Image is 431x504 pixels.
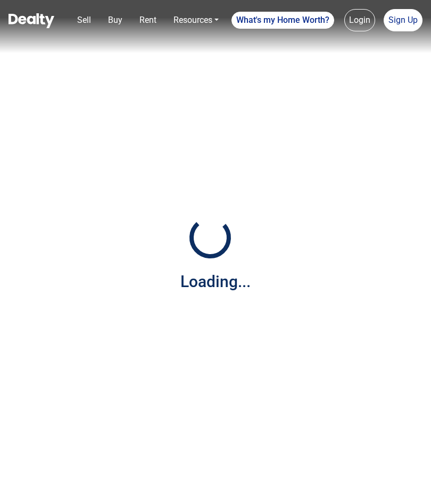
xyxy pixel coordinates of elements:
[184,211,237,264] img: Loading
[231,12,334,29] a: What's my Home Worth?
[384,9,422,31] a: Sign Up
[180,270,251,293] div: Loading...
[135,10,161,31] a: Rent
[169,10,223,31] a: Resources
[104,10,127,31] a: Buy
[344,9,375,31] a: Login
[73,10,95,31] a: Sell
[9,13,54,28] img: Dealty - Buy, Sell & Rent Homes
